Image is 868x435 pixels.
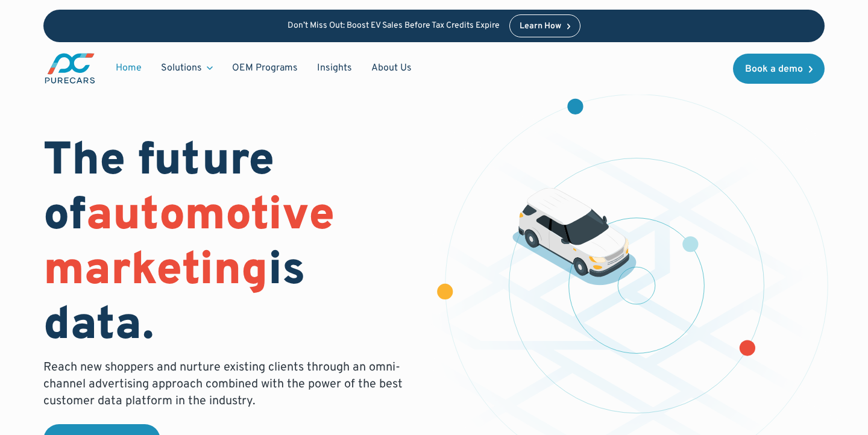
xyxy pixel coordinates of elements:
a: Book a demo [733,54,825,84]
span: automotive marketing [43,188,335,301]
a: OEM Programs [222,57,307,80]
div: Solutions [161,61,202,75]
a: main [43,52,96,85]
p: Reach new shoppers and nurture existing clients through an omni-channel advertising approach comb... [43,359,410,410]
a: About Us [362,57,421,80]
div: Learn How [520,22,561,31]
div: Solutions [151,57,222,80]
a: Insights [307,57,362,80]
a: Home [106,57,151,80]
div: Book a demo [745,64,803,74]
h1: The future of is data. [43,135,420,355]
a: Learn How [509,14,581,37]
img: illustration of a vehicle [512,187,637,286]
img: purecars logo [43,52,96,85]
p: Don’t Miss Out: Boost EV Sales Before Tax Credits Expire [288,21,500,31]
